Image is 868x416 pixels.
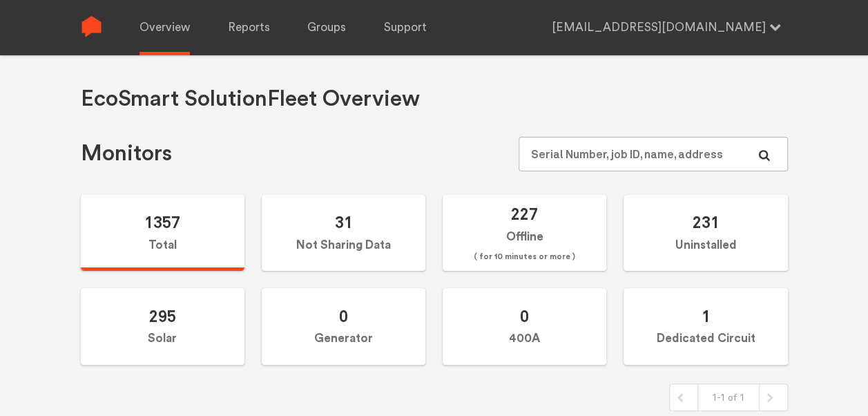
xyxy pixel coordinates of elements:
[511,204,538,224] span: 227
[81,16,102,37] img: Sense Logo
[692,212,719,232] span: 231
[443,195,606,272] label: Offline
[81,140,172,168] h1: Monitors
[81,195,244,272] label: Total
[697,384,760,410] div: 1-1 of 1
[262,288,425,365] label: Generator
[262,195,425,272] label: Not Sharing Data
[624,195,787,272] label: Uninstalled
[81,85,420,113] h1: EcoSmart Solution Fleet Overview
[149,306,176,326] span: 295
[624,288,787,365] label: Dedicated Circuit
[443,288,606,365] label: 400A
[519,137,787,171] input: Serial Number, job ID, name, address
[474,249,575,265] span: ( for 10 minutes or more )
[701,306,710,326] span: 1
[144,212,180,232] span: 1357
[81,288,244,365] label: Solar
[520,306,529,326] span: 0
[339,306,348,326] span: 0
[334,212,352,232] span: 31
